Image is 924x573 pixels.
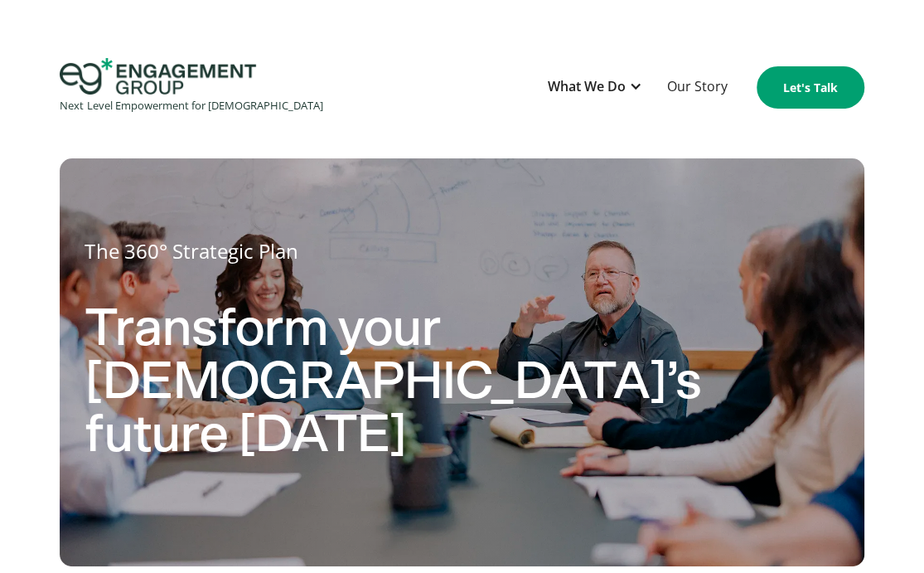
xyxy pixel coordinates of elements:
[85,233,839,270] h1: The 360° Strategic Plan
[60,95,322,117] div: Next Level Empowerment for [DEMOGRAPHIC_DATA]
[282,135,376,153] span: Phone number
[85,303,688,483] h2: Transform your [DEMOGRAPHIC_DATA]’s future [DATE]
[659,67,736,108] a: Our Story
[548,75,626,98] div: What We Do
[60,58,256,95] img: Engagement Group Logo Icon
[539,67,651,108] div: What We Do
[757,66,864,109] a: Let's Talk
[60,58,322,117] a: home
[282,67,364,85] span: Organization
